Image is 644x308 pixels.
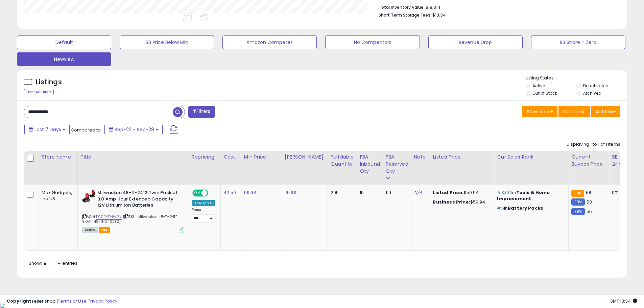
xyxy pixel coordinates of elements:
[82,214,178,224] span: | SKU: Milwaukee 48-11-2412 3.0Ah 48-11-2402(2)
[82,227,98,233] span: All listings currently available for purchase on Amazon
[433,190,489,196] div: $59.94
[571,198,585,206] small: FBM
[285,153,325,161] div: [PERSON_NAME]
[433,153,491,161] div: Listed Price
[82,190,184,232] div: ASIN:
[223,153,238,161] div: Cost
[497,189,512,196] span: #3,014
[207,190,218,196] span: OFF
[532,90,557,96] label: Out of Stock
[432,12,446,18] span: $18.34
[386,153,408,175] div: FBA Reserved Qty
[497,190,563,202] p: in
[379,4,425,10] b: Total Inventory Value:
[360,190,378,196] div: 15
[192,153,218,161] div: Repricing
[244,189,257,196] a: 59.94
[531,35,625,49] button: BB Share = Zero
[497,189,550,202] span: Tools & Home Improvement
[7,298,117,305] div: seller snap | |
[97,190,180,210] b: Milwaukee 48-11-2412 Twin Pack of 3.0 Amp Hour Extended Capacity 12V Lithium Ion Batteries
[587,208,592,215] span: 55
[325,35,420,49] button: No Competitors
[42,190,72,202] div: MaxiGadgets, Inc US
[104,124,163,135] button: Sep-22 - Sep-28
[360,153,380,175] div: FBA inbound Qty
[414,153,427,161] div: Note
[583,83,609,89] label: Deactivated
[567,141,620,148] div: Displaying 1 to 1 of 1 items
[386,190,406,196] div: 119
[563,108,584,115] span: Columns
[96,214,122,220] a: B00BYFNW6Y
[192,200,215,206] div: Amazon AI
[433,199,470,205] b: Business Price:
[17,35,111,49] button: Default
[414,189,422,196] a: N/A
[82,190,96,203] img: 41k+XAEQOgL._SL40_.jpg
[379,3,615,11] li: $18,314
[612,190,634,196] div: 0%
[522,106,557,117] button: Save View
[331,190,352,196] div: 295
[610,298,637,304] span: 2025-10-6 13:34 GMT
[571,153,606,168] div: Current Buybox Price
[571,190,584,197] small: FBA
[17,52,111,66] button: Newview
[428,35,523,49] button: Revenue Drop
[433,189,463,196] b: Listed Price:
[526,75,627,81] p: Listing States:
[188,106,215,118] button: Filters
[120,35,214,49] button: BB Price Below Min
[586,189,591,196] span: 58
[587,199,592,205] span: 53
[331,153,354,168] div: Fulfillable Quantity
[223,189,236,196] a: 42.59
[497,153,566,161] div: Cur Sales Rank
[612,153,637,168] div: BB Share 24h.
[7,298,31,304] strong: Copyright
[497,205,563,211] p: in
[99,227,110,233] span: FBA
[34,126,61,133] span: Last 7 Days
[80,153,186,161] div: Title
[88,298,117,304] a: Privacy Policy
[115,126,154,133] span: Sep-22 - Sep-28
[36,77,62,87] h5: Listings
[591,106,620,117] button: Actions
[71,127,102,133] span: Compared to:
[24,124,70,135] button: Last 7 Days
[42,153,75,161] div: Store Name
[192,208,215,223] div: Preset:
[379,12,431,18] b: Short Term Storage Fees:
[244,153,279,161] div: Min Price
[508,205,543,211] span: Battery Packs
[571,208,585,215] small: FBM
[222,35,317,49] button: Amazon Competes
[433,199,489,205] div: $59.94
[58,298,87,304] a: Terms of Use
[193,190,201,196] span: ON
[558,106,590,117] button: Columns
[583,90,601,96] label: Archived
[24,89,54,95] div: Clear All Filters
[29,260,77,266] span: Show: entries
[497,205,504,211] span: #6
[285,189,296,196] a: 75.99
[532,83,545,89] label: Active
